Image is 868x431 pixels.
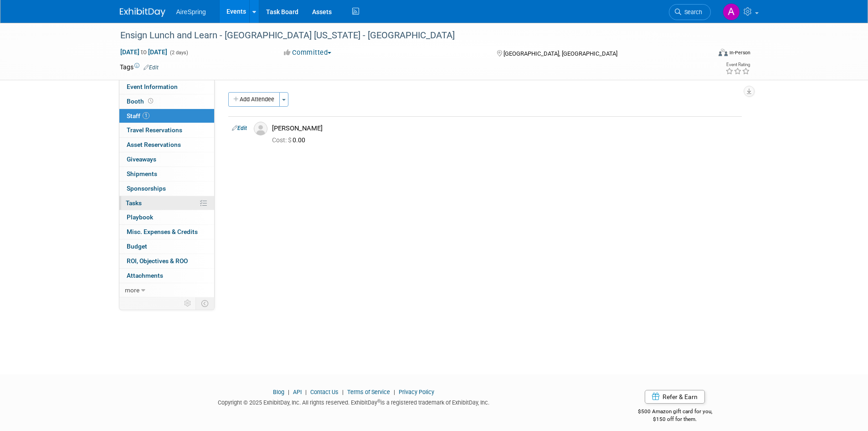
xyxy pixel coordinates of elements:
[169,50,188,56] span: (2 days)
[281,48,335,57] button: Committed
[669,4,711,20] a: Search
[729,49,750,56] div: In-Person
[293,389,302,395] a: API
[127,170,157,177] span: Shipments
[272,124,738,133] div: [PERSON_NAME]
[120,62,159,72] td: Tags
[127,213,153,221] span: Playbook
[272,136,293,144] span: Cost: $
[681,9,702,16] span: Search
[340,389,346,395] span: |
[272,136,309,144] span: 0.00
[228,92,280,107] button: Add Attendee
[119,283,214,297] a: more
[119,239,214,254] a: Budget
[126,199,142,207] span: Tasks
[176,8,206,16] span: AireSpring
[286,389,292,395] span: |
[127,185,166,192] span: Sponsorships
[127,83,178,90] span: Event Information
[180,297,196,309] td: Personalize Event Tab Strip
[125,286,139,294] span: more
[120,396,588,407] div: Copyright © 2025 ExhibitDay, Inc. All rights reserved. ExhibitDay is a registered trademark of Ex...
[645,390,705,404] a: Refer & Earn
[273,389,284,395] a: Blog
[119,254,214,268] a: ROI, Objectives & ROO
[127,156,156,163] span: Giveaways
[119,123,214,137] a: Travel Reservations
[119,210,214,224] a: Playbook
[723,3,740,21] img: Angie Handal
[195,297,214,309] td: Toggle Event Tabs
[127,228,198,235] span: Misc. Expenses & Credits
[127,272,163,279] span: Attachments
[119,94,214,109] a: Booth
[232,125,247,131] a: Edit
[120,48,168,56] span: [DATE] [DATE]
[303,389,309,395] span: |
[377,399,380,404] sup: ®
[254,122,267,135] img: Associate-Profile-5.png
[119,225,214,239] a: Misc. Expenses & Credits
[120,8,165,17] img: ExhibitDay
[391,389,397,395] span: |
[601,415,749,423] div: $150 off for them.
[139,48,148,56] span: to
[127,112,149,119] span: Staff
[117,27,697,44] div: Ensign Lunch and Learn - [GEOGRAPHIC_DATA] [US_STATE] - [GEOGRAPHIC_DATA]
[127,126,182,134] span: Travel Reservations
[127,141,181,148] span: Asset Reservations
[119,138,214,152] a: Asset Reservations
[143,112,149,119] span: 1
[127,243,147,250] span: Budget
[119,80,214,94] a: Event Information
[144,64,159,71] a: Edit
[119,196,214,210] a: Tasks
[719,49,728,56] img: Format-Inperson.png
[310,389,339,395] a: Contact Us
[347,389,390,395] a: Terms of Service
[127,98,155,105] span: Booth
[503,50,617,57] span: [GEOGRAPHIC_DATA], [GEOGRAPHIC_DATA]
[725,62,750,67] div: Event Rating
[657,47,751,61] div: Event Format
[127,257,188,265] span: ROI, Objectives & ROO
[399,389,434,395] a: Privacy Policy
[601,402,749,423] div: $500 Amazon gift card for you,
[119,269,214,283] a: Attachments
[119,152,214,166] a: Giveaways
[119,167,214,181] a: Shipments
[119,182,214,196] a: Sponsorships
[119,109,214,123] a: Staff1
[146,98,155,104] span: Booth not reserved yet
